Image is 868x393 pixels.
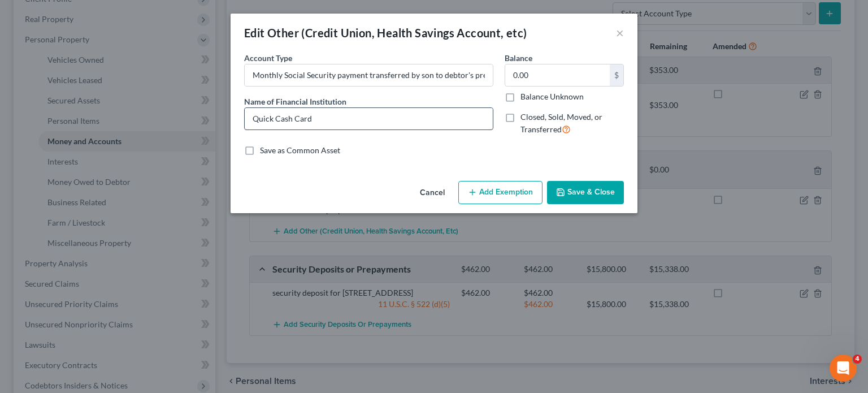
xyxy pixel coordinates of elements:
label: Save as Common Asset [260,145,340,156]
iframe: Intercom live chat [830,355,857,382]
label: Account Type [244,52,292,64]
div: $ [610,64,623,86]
label: Balance [505,52,532,64]
input: Enter name... [245,108,493,129]
input: Credit Union, HSA, etc [245,64,493,86]
button: Add Exemption [458,181,542,205]
button: Save & Close [547,181,624,205]
span: Closed, Sold, Moved, or Transferred [520,112,602,134]
span: 4 [853,355,862,364]
div: Edit Other (Credit Union, Health Savings Account, etc) [244,25,527,41]
button: Cancel [411,182,454,205]
label: Balance Unknown [520,91,584,102]
span: Name of Financial Institution [244,97,346,106]
button: × [616,26,624,40]
input: 0.00 [505,64,610,86]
